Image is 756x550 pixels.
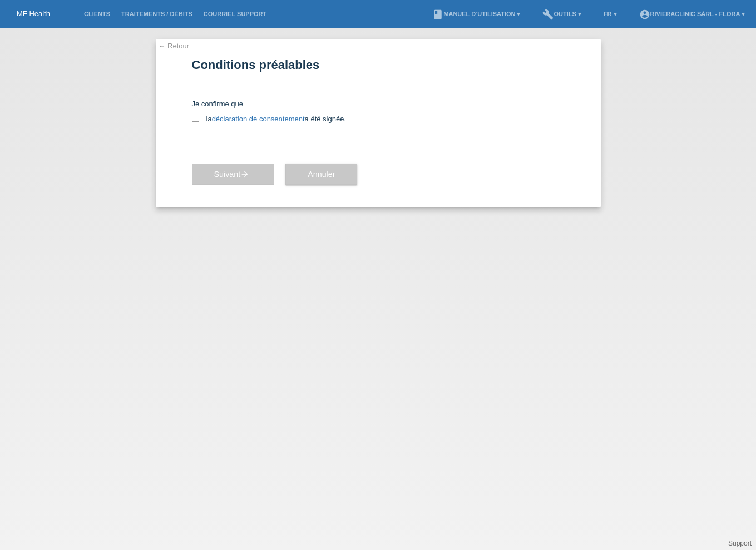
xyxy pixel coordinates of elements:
[198,11,272,17] a: Courriel Support
[285,164,357,185] button: Annuler
[214,170,253,179] span: Suivant
[427,11,526,17] a: bookManuel d’utilisation ▾
[542,9,554,20] i: build
[308,170,335,179] span: Annuler
[192,115,565,123] label: la a été signée.
[192,100,565,123] div: Je confirme que
[192,58,565,72] h1: Conditions préalables
[17,9,50,18] a: MF Health
[598,11,622,17] a: FR ▾
[634,11,750,17] a: account_circleRIVIERAclinic Sàrl - Flora ▾
[432,9,443,20] i: book
[78,11,116,17] a: Clients
[159,42,190,50] a: ← Retour
[240,170,249,179] i: arrow_forward
[116,11,198,17] a: Traitements / débits
[728,539,752,547] a: Support
[212,115,305,123] a: déclaration de consentement
[639,9,650,20] i: account_circle
[537,11,586,17] a: buildOutils ▾
[192,164,275,185] button: Suivantarrow_forward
